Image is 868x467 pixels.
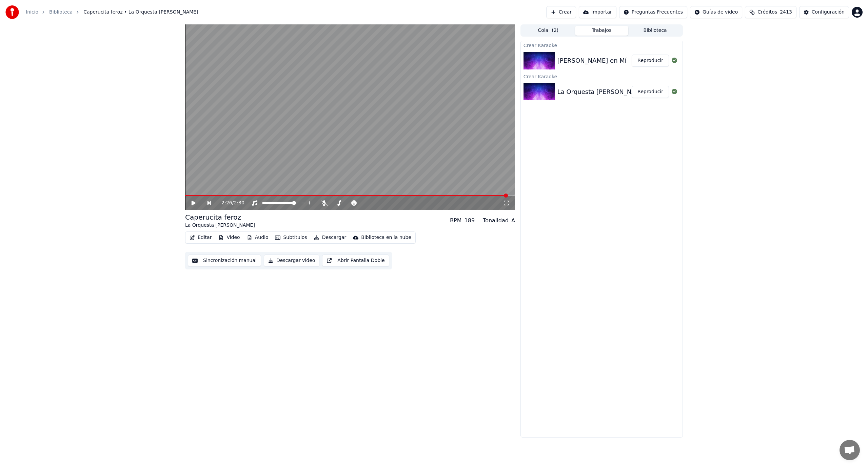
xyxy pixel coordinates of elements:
button: Configuración [799,6,849,18]
div: Caperucita feroz [185,212,255,222]
nav: breadcrumb [26,9,198,16]
div: BPM [450,217,461,225]
div: A [511,217,515,225]
button: Reproducir [632,55,669,67]
div: Tonalidad [483,217,509,225]
button: Sincronización manual [188,255,261,267]
a: Inicio [26,9,38,16]
button: Cola [521,26,575,36]
button: Descargar video [264,255,319,267]
span: 2413 [780,9,792,16]
div: Crear Karaoke [521,41,683,49]
button: Guías de video [690,6,742,18]
a: Biblioteca [49,9,73,16]
button: Crear [546,6,576,18]
button: Descargar [311,233,349,242]
div: Configuración [812,9,845,16]
div: La Orquesta [PERSON_NAME] - Caperucita feroz [557,87,704,97]
span: 2:30 [234,200,244,206]
button: Reproducir [632,86,669,98]
div: La Orquesta [PERSON_NAME] [185,222,255,229]
span: 2:26 [221,200,232,206]
button: Preguntas Frecuentes [619,6,687,18]
button: Editar [187,233,214,242]
div: / [221,200,238,206]
button: Biblioteca [628,26,682,36]
button: Abrir Pantalla Doble [322,255,389,267]
button: Importar [579,6,616,18]
span: ( 2 ) [552,27,558,34]
button: Trabajos [575,26,629,36]
img: youka [5,5,19,19]
button: Audio [244,233,271,242]
div: 189 [465,217,475,225]
span: Créditos [757,9,777,16]
button: Créditos2413 [745,6,796,18]
span: Caperucita feroz • La Orquesta [PERSON_NAME] [83,9,198,16]
button: Subtítulos [272,233,310,242]
div: Crear Karaoke [521,72,683,80]
a: Chat abierto [840,440,860,460]
div: Biblioteca en la nube [361,234,411,241]
div: [PERSON_NAME] en Mí [557,56,627,65]
button: Video [216,233,242,242]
